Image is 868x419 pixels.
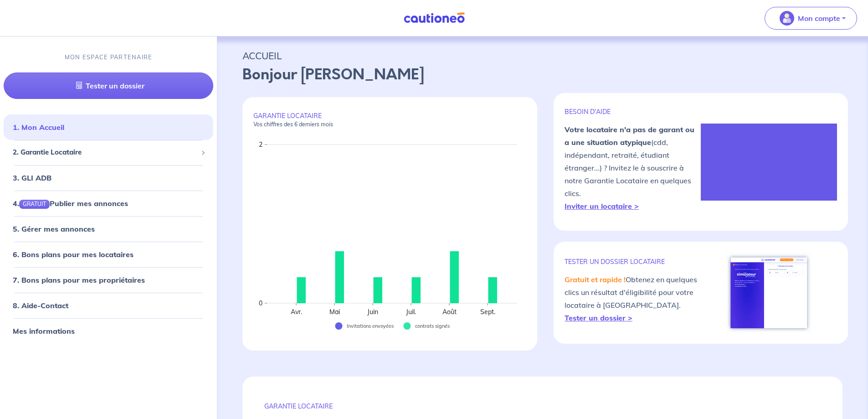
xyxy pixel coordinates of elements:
[4,118,213,136] div: 1. Mon Accueil
[13,173,51,182] a: 3. GLI ADB
[4,194,213,212] div: 4.GRATUITPublier mes annonces
[442,308,457,316] text: Août
[329,308,340,316] text: Mai
[253,121,333,128] em: Vos chiffres des 6 derniers mois
[565,202,639,211] a: Inviter un locataire >
[780,11,794,26] img: illu_account_valid_menu.svg
[13,123,64,132] a: 1. Mon Accueil
[259,299,262,307] text: 0
[726,253,812,333] img: simulateur.png
[13,199,128,208] a: 4.GRATUITPublier mes annonces
[367,308,378,316] text: Juin
[406,308,416,316] text: Juil.
[253,112,526,128] p: GARANTIE LOCATAIRE
[259,140,262,149] text: 2
[400,12,468,24] img: Cautioneo
[4,169,213,187] div: 3. GLI ADB
[565,273,701,324] p: Obtenez en quelques clics un résultat d'éligibilité pour votre locataire à [GEOGRAPHIC_DATA].
[291,308,302,316] text: Avr.
[242,47,842,64] p: ACCUEIL
[4,271,213,289] div: 7. Bons plans pour mes propriétaires
[565,258,701,266] p: TESTER un dossier locataire
[242,64,842,86] p: Bonjour [PERSON_NAME]
[13,301,68,310] a: 8. Aide-Contact
[565,125,694,147] strong: Votre locataire n'a pas de garant ou a une situation atypique
[13,326,75,336] a: Mes informations
[65,53,153,62] p: MON ESPACE PARTENAIRE
[13,250,134,259] a: 6. Bons plans pour mes locataires
[565,313,632,322] a: Tester un dossier >
[4,322,213,340] div: Mes informations
[13,224,95,233] a: 5. Gérer mes annonces
[4,296,213,315] div: 8. Aide-Contact
[565,275,626,284] em: Gratuit et rapide !
[4,144,213,161] div: 2. Garantie Locataire
[798,13,840,24] p: Mon compte
[565,123,701,212] p: (cdd, indépendant, retraité, étudiant étranger...) ? Invitez le à souscrire à notre Garantie Loca...
[13,147,197,158] span: 2. Garantie Locataire
[13,275,145,285] a: 7. Bons plans pour mes propriétaires
[565,108,701,116] p: BESOIN D'AIDE
[480,308,495,316] text: Sept.
[4,245,213,264] div: 6. Bons plans pour mes locataires
[264,402,821,410] p: GARANTIE LOCATAIRE
[4,72,213,99] a: Tester un dossier
[4,220,213,238] div: 5. Gérer mes annonces
[765,7,857,30] button: illu_account_valid_menu.svgMon compte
